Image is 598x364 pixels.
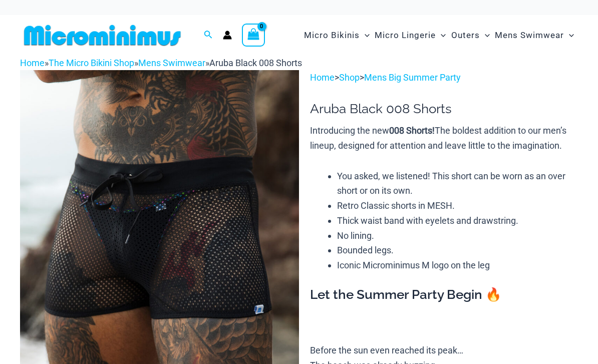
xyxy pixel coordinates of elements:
[310,123,578,153] p: Introducing the new The boldest addition to our men’s lineup, designed for attention and leave li...
[310,70,578,85] p: > >
[310,72,335,83] a: Home
[337,228,578,243] li: No lining.
[337,258,578,273] li: Iconic Microminimus M logo on the leg
[389,125,435,136] b: 008 Shorts!
[337,198,578,213] li: Retro Classic shorts in MESH.
[339,72,360,83] a: Shop
[360,23,370,48] span: Menu Toggle
[204,29,213,42] a: Search icon link
[337,169,578,198] li: You asked, we listened! This short can be worn as an over short or on its own.
[564,23,574,48] span: Menu Toggle
[20,58,302,68] span: » » »
[223,31,232,40] a: Account icon link
[364,72,461,83] a: Mens Big Summer Party
[375,23,436,48] span: Micro Lingerie
[436,23,446,48] span: Menu Toggle
[372,20,448,51] a: Micro LingerieMenu ToggleMenu Toggle
[304,23,360,48] span: Micro Bikinis
[310,286,578,303] h3: Let the Summer Party Begin 🔥
[300,19,578,52] nav: Site Navigation
[337,243,578,258] li: Bounded legs.
[480,23,490,48] span: Menu Toggle
[449,20,492,51] a: OutersMenu ToggleMenu Toggle
[337,213,578,228] li: Thick waist band with eyelets and drawstring.
[310,101,578,117] h1: Aruba Black 008 Shorts
[492,20,576,51] a: Mens SwimwearMenu ToggleMenu Toggle
[138,58,205,68] a: Mens Swimwear
[49,58,134,68] a: The Micro Bikini Shop
[20,24,185,47] img: MM SHOP LOGO FLAT
[209,58,302,68] span: Aruba Black 008 Shorts
[302,20,372,51] a: Micro BikinisMenu ToggleMenu Toggle
[242,24,265,47] a: View Shopping Cart, empty
[451,23,480,48] span: Outers
[20,58,45,68] a: Home
[495,23,564,48] span: Mens Swimwear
